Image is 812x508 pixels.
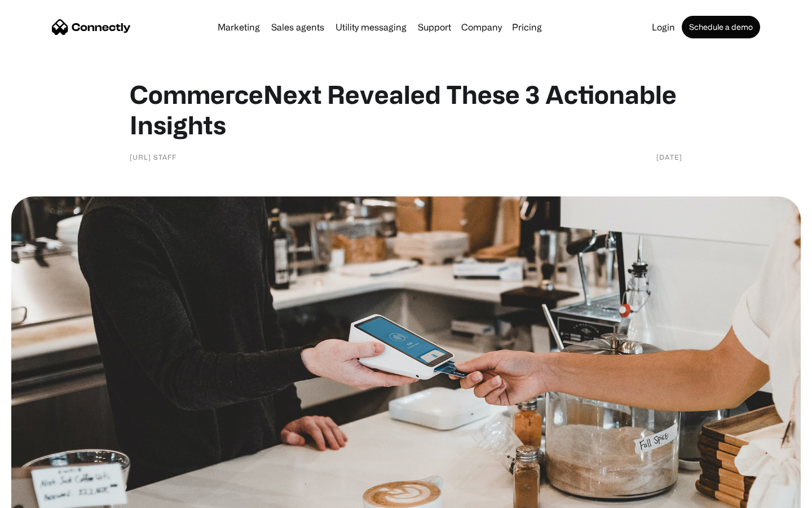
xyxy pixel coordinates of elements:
[52,19,131,36] a: home
[461,19,502,35] div: Company
[130,79,682,140] h1: CommerceNext Revealed These 3 Actionable Insights
[331,23,411,32] a: Utility messaging
[130,151,176,163] div: [URL] Staff
[11,488,68,504] aside: Language selected: English
[267,23,329,32] a: Sales agents
[656,151,682,163] div: [DATE]
[213,23,264,32] a: Marketing
[647,23,679,32] a: Login
[458,19,505,35] div: Company
[682,16,760,38] a: Schedule a demo
[507,23,546,32] a: Pricing
[413,23,456,32] a: Support
[23,488,68,504] ul: Language list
